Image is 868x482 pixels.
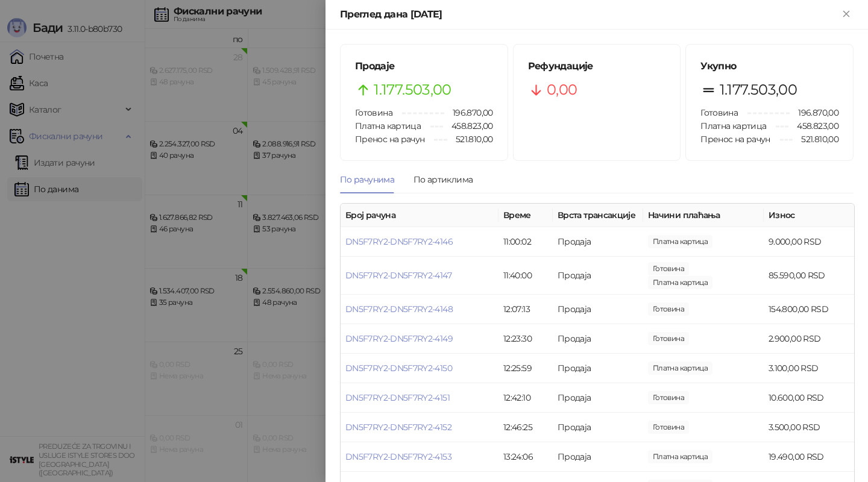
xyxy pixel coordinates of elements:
span: 3.590,00 [648,262,689,275]
td: Продаја [553,295,643,324]
td: 12:25:59 [498,354,553,383]
span: 2.900,00 [648,332,689,345]
td: 19.490,00 RSD [764,442,854,472]
a: DN5F7RY2-DN5F7RY2-4148 [345,304,453,315]
td: Продаја [553,324,643,354]
span: 1.177.503,00 [374,78,451,101]
span: Платна картица [355,120,421,131]
td: 12:42:10 [498,383,553,413]
td: 154.800,00 RSD [764,295,854,324]
td: 3.100,00 RSD [764,354,854,383]
td: Продаја [553,413,643,442]
span: 196.870,00 [444,106,493,119]
span: Платна картица [700,120,766,131]
div: Преглед дана [DATE] [340,7,839,22]
button: Close [839,7,854,22]
td: 11:00:02 [498,227,553,257]
h5: Рефундације [528,59,666,74]
span: 3.500,00 [648,421,689,434]
a: DN5F7RY2-DN5F7RY2-4152 [345,422,451,433]
span: Пренос на рачун [700,134,770,145]
td: 85.590,00 RSD [764,257,854,295]
span: 1.177.503,00 [720,78,797,101]
span: 19.490,00 [648,450,712,463]
td: 12:46:25 [498,413,553,442]
th: Време [498,204,553,227]
td: 11:40:00 [498,257,553,295]
a: DN5F7RY2-DN5F7RY2-4151 [345,392,450,403]
td: 9.000,00 RSD [764,227,854,257]
h5: Продаје [355,59,493,74]
span: 0,00 [547,78,577,101]
td: Продаја [553,383,643,413]
h5: Укупно [700,59,838,74]
a: DN5F7RY2-DN5F7RY2-4150 [345,363,452,374]
div: По артиклима [414,173,473,186]
td: 12:07:13 [498,295,553,324]
td: Продаја [553,257,643,295]
th: Износ [764,204,854,227]
div: По рачунима [340,173,394,186]
td: Продаја [553,227,643,257]
th: Начини плаћања [643,204,764,227]
span: Готовина [355,107,392,118]
span: 3.100,00 [648,361,712,375]
td: 10.600,00 RSD [764,383,854,413]
a: DN5F7RY2-DN5F7RY2-4149 [345,333,453,344]
td: 3.500,00 RSD [764,413,854,442]
span: 10.600,00 [648,391,689,404]
th: Број рачуна [341,204,498,227]
span: 154.800,00 [648,302,689,316]
th: Врста трансакције [553,204,643,227]
td: Продаја [553,354,643,383]
span: Готовина [700,107,738,118]
td: 13:24:06 [498,442,553,472]
a: DN5F7RY2-DN5F7RY2-4146 [345,236,453,247]
td: Продаја [553,442,643,472]
span: 82.000,00 [648,276,712,289]
span: 521.810,00 [447,133,493,146]
a: DN5F7RY2-DN5F7RY2-4147 [345,270,451,281]
span: 9.000,00 [648,235,712,248]
td: 12:23:30 [498,324,553,354]
span: 458.823,00 [443,119,493,133]
span: Пренос на рачун [355,134,424,145]
a: DN5F7RY2-DN5F7RY2-4153 [345,451,451,462]
span: 458.823,00 [788,119,838,133]
span: 196.870,00 [790,106,838,119]
td: 2.900,00 RSD [764,324,854,354]
span: 521.810,00 [793,133,838,146]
